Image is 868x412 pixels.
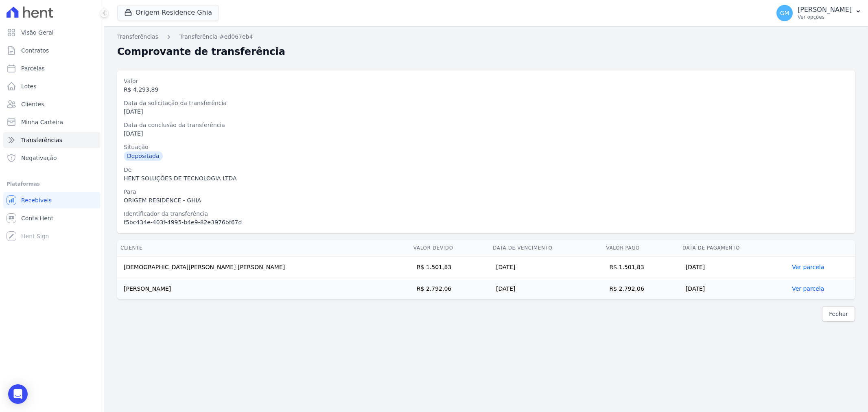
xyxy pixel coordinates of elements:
div: f5bc434e-403f-4995-b4e9-82e3976bf67d [124,218,848,227]
a: Clientes [3,96,101,112]
a: Minha Carteira [3,114,101,130]
th: Cliente [117,240,410,256]
div: Situação [124,143,848,151]
td: [PERSON_NAME] [117,278,410,300]
a: Transferências [117,33,158,41]
span: Clientes [21,100,44,108]
div: Data da conclusão da transferência [124,121,848,129]
span: Minha Carteira [21,118,63,126]
div: Para [124,188,848,196]
div: Data da solicitação da transferência [124,99,848,107]
div: Depositada [124,151,163,161]
button: Origem Residence Ghia [117,5,219,20]
a: Transferências [3,132,101,148]
button: GM [PERSON_NAME] Ver opções [770,2,868,24]
span: Parcelas [21,64,45,72]
th: Data de Pagamento [679,240,789,256]
a: Contratos [3,42,101,59]
a: Lotes [3,78,101,94]
span: Recebíveis [21,196,52,204]
div: Open Intercom Messenger [8,384,28,404]
td: [DATE] [490,256,603,278]
div: HENT SOLUÇÕES DE TECNOLOGIA LTDA [124,174,848,183]
td: [DEMOGRAPHIC_DATA][PERSON_NAME] [PERSON_NAME] [117,256,410,278]
p: Ver opções [798,14,852,20]
div: [DATE] [124,129,848,138]
th: Valor devido [410,240,490,256]
span: Lotes [21,82,37,90]
td: [DATE] [490,278,603,300]
div: De [124,166,848,174]
a: Transferência #ed067eb4 [179,33,253,41]
a: Negativação [3,150,101,166]
a: Conta Hent [3,210,101,226]
h2: Comprovante de transferência [117,44,285,59]
div: Plataformas [7,179,97,189]
td: R$ 2.792,06 [410,278,490,300]
a: Visão Geral [3,24,101,41]
div: [DATE] [124,107,848,116]
th: Data de Vencimento [490,240,603,256]
span: Negativação [21,154,57,162]
span: Transferências [21,136,62,144]
span: Visão Geral [21,28,54,37]
p: [PERSON_NAME] [798,6,852,14]
td: R$ 2.792,06 [603,278,679,300]
td: [DATE] [679,278,789,300]
th: Valor pago [603,240,679,256]
td: R$ 1.501,83 [410,256,490,278]
a: Ver parcela [792,264,824,270]
div: R$ 4.293,89 [124,85,848,94]
nav: Breadcrumb [117,33,855,41]
span: Conta Hent [21,214,53,222]
a: Fechar [822,306,855,322]
a: Recebíveis [3,192,101,208]
td: R$ 1.501,83 [603,256,679,278]
span: GM [780,10,789,16]
a: Ver parcela [792,285,824,292]
span: Fechar [829,310,848,318]
div: ORIGEM RESIDENCE - GHIA [124,196,848,205]
td: [DATE] [679,256,789,278]
div: Identificador da transferência [124,210,848,218]
div: Valor [124,77,848,85]
a: Parcelas [3,60,101,77]
span: Contratos [21,46,49,55]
